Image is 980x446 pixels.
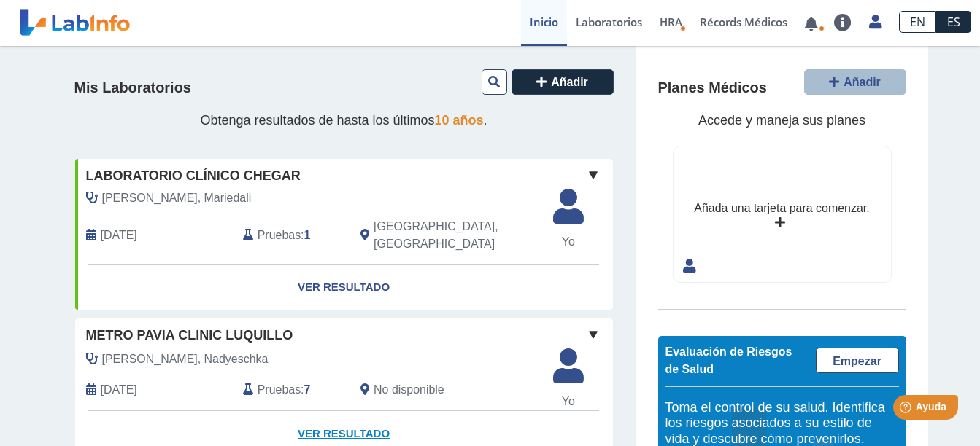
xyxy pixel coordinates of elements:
span: No disponible [374,381,444,399]
span: Añadir [844,76,881,88]
iframe: Help widget launcher [850,389,964,430]
a: EN [899,11,936,33]
span: Evaluación de Riesgos de Salud [665,345,792,375]
span: Empezar [833,355,881,367]
span: Metro Pavia Clinic Luquillo [86,326,293,345]
span: Accede y maneja sus planes [698,113,865,128]
b: 7 [304,383,311,396]
a: ES [936,11,971,33]
b: 1 [304,229,311,241]
span: 10 años [435,113,484,128]
span: Pruebas [258,381,301,399]
span: 2025-10-02 [101,381,137,399]
div: : [232,380,350,399]
span: Obtenga resultados de hasta los últimos . [200,113,487,128]
a: Empezar [816,348,899,373]
h4: Planes Médicos [658,79,767,97]
h4: Mis Laboratorios [74,79,191,97]
span: Laboratorio Clínico Chegar [86,166,301,186]
a: Ver Resultado [75,265,613,310]
span: Santiago, Mariedali [102,189,252,207]
span: Rio Grande, PR [374,218,535,253]
div: Añada una tarjeta para comenzar. [694,200,869,217]
span: Yo [544,393,593,410]
div: : [232,218,350,253]
span: Yo [544,233,593,251]
button: Añadir [512,69,614,95]
span: HRA [660,15,682,29]
button: Añadir [804,69,906,95]
span: Añadir [551,76,588,88]
span: Rivera, Nadyeschka [102,351,269,368]
span: Pruebas [258,227,301,244]
span: 2021-10-27 [101,227,137,244]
